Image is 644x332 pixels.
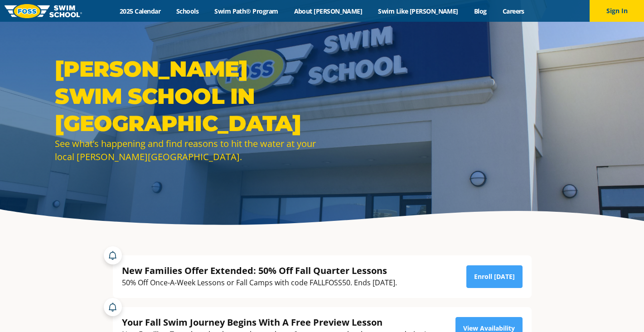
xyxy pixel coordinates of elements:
a: Blog [466,7,494,15]
a: 2025 Calendar [112,7,169,15]
div: See what’s happening and find reasons to hit the water at your local [PERSON_NAME][GEOGRAPHIC_DATA]. [55,137,318,163]
a: Schools [169,7,207,15]
a: Careers [494,7,532,15]
div: Your Fall Swim Journey Begins With A Free Preview Lesson [122,316,426,328]
a: Enroll [DATE] [466,265,523,288]
a: Swim Like [PERSON_NAME] [370,7,466,15]
h1: [PERSON_NAME] Swim School in [GEOGRAPHIC_DATA] [55,55,318,137]
div: 50% Off Once-A-Week Lessons or Fall Camps with code FALLFOSS50. Ends [DATE]. [122,277,397,289]
a: Swim Path® Program [207,7,286,15]
img: FOSS Swim School Logo [5,4,82,18]
a: About [PERSON_NAME] [286,7,370,15]
div: New Families Offer Extended: 50% Off Fall Quarter Lessons [122,264,397,277]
